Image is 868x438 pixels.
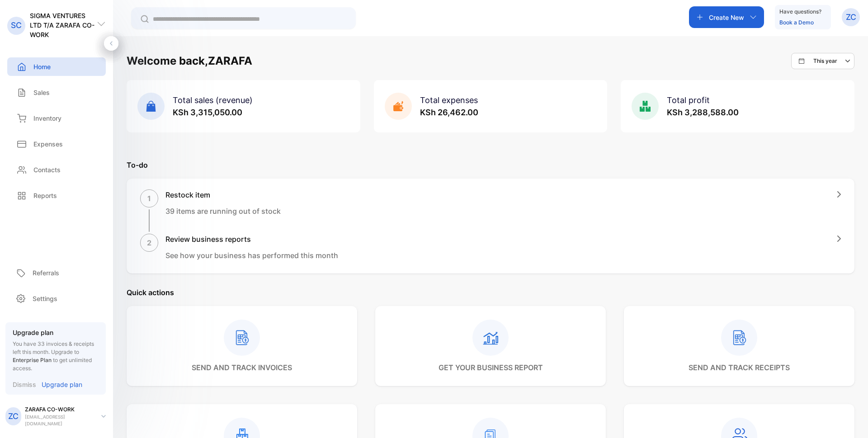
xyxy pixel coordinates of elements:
[165,206,281,217] p: 39 items are running out of stock
[127,287,854,298] p: Quick actions
[33,62,51,71] p: Home
[813,57,837,65] p: This year
[25,414,94,427] p: [EMAIL_ADDRESS][DOMAIN_NAME]
[127,160,854,170] p: To-do
[439,362,543,373] p: get your business report
[173,108,242,117] span: KSh 3,315,050.00
[667,108,739,117] span: KSh 3,288,588.00
[689,6,764,28] button: Create New
[709,13,744,22] p: Create New
[33,165,61,174] p: Contacts
[192,362,292,373] p: send and track invoices
[33,88,50,97] p: Sales
[13,328,99,337] p: Upgrade plan
[33,139,63,149] p: Expenses
[165,250,338,261] p: See how your business has performed this month
[667,95,710,105] span: Total profit
[13,357,52,363] span: Enterprise Plan
[846,11,856,23] p: ZC
[791,53,854,69] button: This year
[33,191,57,200] p: Reports
[689,362,790,373] p: send and track receipts
[30,11,97,39] p: SIGMA VENTURES LTD T/A ZARAFA CO-WORK
[127,53,252,69] h1: Welcome back, ZARAFA
[25,405,94,414] p: ZARAFA CO-WORK
[420,108,478,117] span: KSh 26,462.00
[33,294,57,303] p: Settings
[779,7,821,16] p: Have questions?
[11,19,22,31] p: SC
[420,95,478,105] span: Total expenses
[13,340,99,372] p: You have 33 invoices & receipts left this month.
[42,380,82,389] p: Upgrade plan
[173,95,253,105] span: Total sales (revenue)
[165,234,338,245] h1: Review business reports
[33,268,59,278] p: Referrals
[13,349,92,372] span: Upgrade to to get unlimited access.
[779,19,814,26] a: Book a Demo
[165,189,281,200] h1: Restock item
[147,237,151,248] p: 2
[13,380,36,389] p: Dismiss
[8,410,19,422] p: ZC
[147,193,151,204] p: 1
[33,113,61,123] p: Inventory
[842,6,860,28] button: ZC
[36,380,82,389] a: Upgrade plan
